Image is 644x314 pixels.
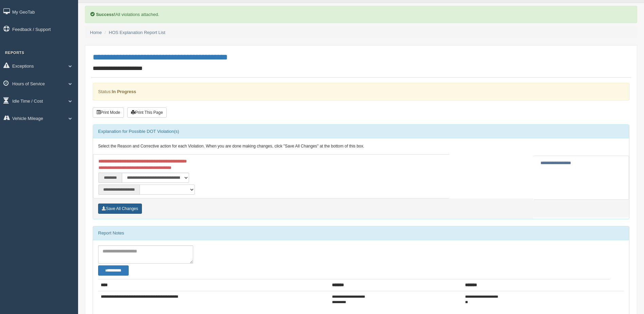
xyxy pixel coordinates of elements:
div: Report Notes [93,226,629,240]
div: Select the Reason and Corrective action for each Violation. When you are done making changes, cli... [93,138,629,155]
div: All violations attached. [85,6,637,23]
div: Status: [93,83,629,100]
button: Print Mode [93,107,124,118]
button: Print This Page [127,107,167,118]
a: Home [90,30,102,35]
strong: In Progress [112,89,136,94]
a: HOS Explanation Report List [109,30,165,35]
div: Explanation for Possible DOT Violation(s) [93,125,629,138]
button: Change Filter Options [98,265,129,276]
b: Success! [96,12,115,17]
button: Save [98,204,142,214]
